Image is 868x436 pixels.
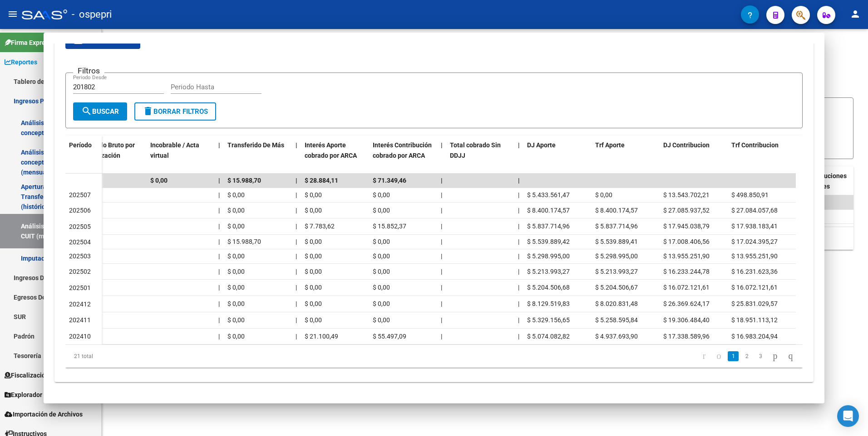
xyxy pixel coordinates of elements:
[296,177,297,184] span: |
[595,207,638,214] span: $ 8.400.174,57
[373,333,406,340] span: $ 55.497,09
[595,268,638,275] span: $ 5.213.993,27
[369,136,437,175] datatable-header-cell: Interés Contribución cobrado por ARCA
[518,223,519,230] span: |
[69,300,91,308] span: 202412
[73,37,133,45] span: Exportar CSV
[518,300,519,307] span: |
[518,284,519,291] span: |
[595,284,638,291] span: $ 5.204.506,67
[731,300,778,307] span: $ 25.831.029,57
[527,207,570,214] span: $ 8.400.174,57
[699,351,710,361] a: go to first page
[296,268,297,275] span: |
[227,141,284,149] span: Transferido De Más
[660,136,728,175] datatable-header-cell: DJ Contribucion
[441,238,442,245] span: |
[731,191,769,199] span: $ 498.850,91
[527,191,570,199] span: $ 5.433.561,47
[523,136,592,175] datatable-header-cell: DJ Aporte
[663,284,710,291] span: $ 16.072.121,61
[227,316,245,324] span: $ 0,00
[69,223,91,230] span: 202505
[527,238,570,245] span: $ 5.539.889,42
[527,268,570,275] span: $ 5.213.993,27
[527,284,570,291] span: $ 5.204.506,68
[441,333,442,340] span: |
[69,284,91,291] span: 202501
[305,300,322,307] span: $ 0,00
[450,141,501,159] span: Total cobrado Sin DDJJ
[296,284,297,291] span: |
[799,166,853,196] datatable-header-cell: Contribuciones Intereses
[663,268,710,275] span: $ 16.233.244,78
[143,106,153,116] mat-icon: delete
[150,177,168,184] span: $ 0,00
[227,238,261,245] span: $ 15.988,70
[595,191,612,199] span: $ 0,00
[292,136,301,175] datatable-header-cell: |
[731,207,778,214] span: $ 27.084.057,68
[5,38,52,48] span: Firma Express
[218,252,220,260] span: |
[373,300,390,307] span: $ 0,00
[69,238,91,246] span: 202504
[441,141,443,149] span: |
[81,107,119,116] span: Buscar
[731,223,778,230] span: $ 17.938.183,41
[134,102,216,121] button: Borrar Filtros
[227,177,261,184] span: $ 15.988,70
[227,207,245,214] span: $ 0,00
[731,284,778,291] span: $ 16.072.121,61
[595,238,638,245] span: $ 5.539.889,41
[595,252,638,260] span: $ 5.298.995,00
[527,316,570,324] span: $ 5.329.156,65
[305,333,338,340] span: $ 21.100,49
[227,284,245,291] span: $ 0,00
[218,316,220,324] span: |
[518,238,519,245] span: |
[218,238,220,245] span: |
[305,268,322,275] span: $ 0,00
[731,252,778,260] span: $ 13.955.251,90
[784,351,797,361] a: go to last page
[65,136,102,174] datatable-header-cell: Período
[69,191,91,199] span: 202507
[69,316,91,324] span: 202411
[305,223,335,230] span: $ 7.783,62
[227,300,245,307] span: $ 0,00
[218,191,220,199] span: |
[514,136,523,175] datatable-header-cell: |
[527,252,570,260] span: $ 5.298.995,00
[218,300,220,307] span: |
[527,333,570,340] span: $ 5.074.082,82
[373,238,390,245] span: $ 0,00
[305,177,338,184] span: $ 28.884,11
[73,66,104,76] h3: Filtros
[218,333,220,340] span: |
[592,136,660,175] datatable-header-cell: Trf Aporte
[296,300,297,307] span: |
[227,333,245,340] span: $ 0,00
[301,136,369,175] datatable-header-cell: Interés Aporte cobrado por ARCA
[69,141,92,149] span: Período
[218,284,220,291] span: |
[731,333,778,340] span: $ 16.983.204,94
[728,136,796,175] datatable-header-cell: Trf Contribucion
[305,207,322,214] span: $ 0,00
[79,136,147,175] datatable-header-cell: Cobrado Bruto por Fiscalización
[73,102,127,121] button: Buscar
[441,177,443,184] span: |
[227,252,245,260] span: $ 0,00
[7,9,18,19] mat-icon: menu
[5,409,83,419] span: Importación de Archivos
[296,223,297,230] span: |
[373,316,390,324] span: $ 0,00
[296,191,297,199] span: |
[5,370,59,380] span: Fiscalización RG
[5,390,77,400] span: Explorador de Archivos
[595,316,638,324] span: $ 5.258.595,84
[215,136,224,175] datatable-header-cell: |
[731,268,778,275] span: $ 16.231.623,36
[441,316,442,324] span: |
